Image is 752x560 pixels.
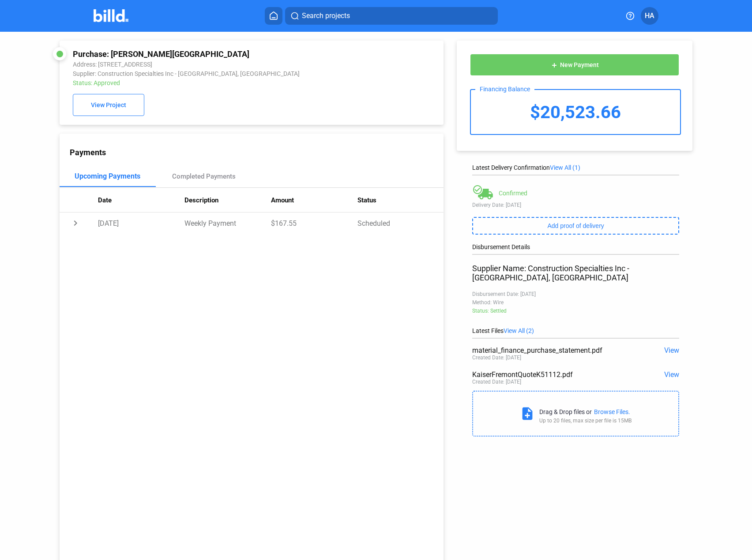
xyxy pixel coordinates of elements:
div: Status: Approved [73,79,359,86]
div: Up to 20 files, max size per file is 15MB [539,418,632,424]
th: Date [98,188,184,213]
div: Created Date: [DATE] [472,355,521,361]
div: Drag & Drop files or [539,408,592,415]
div: Status: Settled [472,308,679,314]
span: View [664,346,679,355]
button: Add proof of delivery [472,217,679,235]
span: Search projects [302,11,350,21]
div: material_finance_purchase_statement.pdf [472,346,638,355]
div: Confirmed [499,190,527,197]
span: New Payment [560,62,599,69]
th: Amount [271,188,357,213]
div: Browse Files. [594,408,630,415]
div: Payments [70,148,444,157]
th: Status [357,188,444,213]
div: Completed Payments [172,172,236,180]
div: Latest Files [472,327,679,334]
div: Method: Wire [472,299,679,306]
td: Scheduled [357,213,444,234]
mat-icon: note_add [520,406,535,421]
div: Address: [STREET_ADDRESS] [73,61,359,68]
div: KaiserFremontQuoteK51112.pdf [472,370,638,379]
td: Weekly Payment [184,213,271,234]
span: View All (2) [504,327,534,334]
span: View [664,370,679,379]
button: New Payment [470,54,679,76]
div: Supplier Name: Construction Specialties Inc - [GEOGRAPHIC_DATA], [GEOGRAPHIC_DATA] [472,264,679,282]
div: Supplier: Construction Specialties Inc - [GEOGRAPHIC_DATA], [GEOGRAPHIC_DATA] [73,70,359,77]
span: HA [645,11,654,21]
th: Description [184,188,271,213]
span: Add proof of delivery [547,222,604,229]
div: Upcoming Payments [75,172,140,180]
div: Purchase: [PERSON_NAME][GEOGRAPHIC_DATA] [73,49,359,59]
span: View All (1) [550,164,580,171]
div: Delivery Date: [DATE] [472,202,679,208]
div: Latest Delivery Confirmation [472,164,679,171]
td: $167.55 [271,213,357,234]
td: [DATE] [98,213,184,234]
div: $20,523.66 [471,90,680,134]
button: View Project [73,94,144,116]
div: Financing Balance [475,86,534,93]
button: HA [641,7,658,25]
div: Disbursement Date: [DATE] [472,291,679,297]
mat-icon: add [551,62,558,69]
span: View Project [91,102,126,109]
img: Billd Company Logo [94,9,128,22]
div: Created Date: [DATE] [472,379,521,385]
button: Search projects [285,7,498,25]
div: Disbursement Details [472,243,679,250]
